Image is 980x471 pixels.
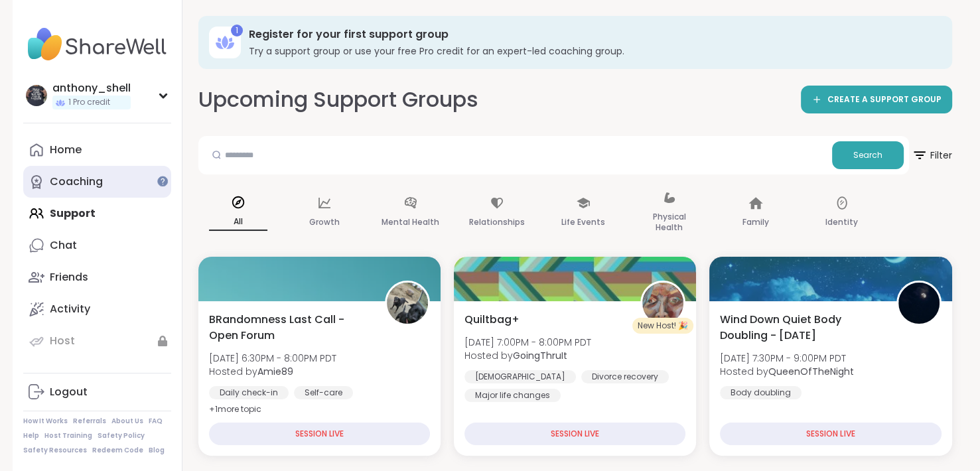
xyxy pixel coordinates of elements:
p: Mental Health [382,214,439,230]
b: Amie89 [257,365,293,378]
span: Wind Down Quiet Body Doubling - [DATE] [720,312,881,344]
div: SESSION LIVE [720,423,941,445]
a: CREATE A SUPPORT GROUP [801,86,952,113]
span: 1 Pro credit [68,97,110,108]
span: BRandomness Last Call - Open Forum [209,312,370,344]
img: GoingThruIt [642,283,683,324]
div: Activity [50,302,90,316]
iframe: Spotlight [157,176,168,186]
button: Filter [912,136,952,174]
a: FAQ [149,417,163,426]
div: Logout [50,385,88,399]
a: Home [23,134,171,166]
h3: Try a support group or use your free Pro credit for an expert-led coaching group. [249,44,934,58]
div: Coaching [50,174,103,189]
p: Growth [309,214,340,230]
span: Hosted by [464,349,591,362]
div: [DEMOGRAPHIC_DATA] [464,370,576,383]
div: Chat [50,238,77,253]
a: Chat [23,230,171,261]
p: Physical Health [640,209,699,235]
div: Daily check-in [209,386,289,399]
div: anthony_shell [52,81,131,96]
span: [DATE] 7:00PM - 8:00PM PDT [464,336,591,349]
a: Safety Resources [23,446,87,455]
a: Logout [23,376,171,408]
img: QueenOfTheNight [898,283,940,324]
span: Search [853,149,882,161]
span: [DATE] 7:30PM - 9:00PM PDT [720,352,854,365]
div: Self-care [294,386,353,399]
div: Major life changes [464,389,561,402]
div: Body doubling [720,386,802,399]
b: QueenOfTheNight [768,365,854,378]
span: [DATE] 6:30PM - 8:00PM PDT [209,352,336,365]
span: Filter [912,139,952,171]
h3: Register for your first support group [249,27,934,42]
a: About Us [111,417,143,426]
div: SESSION LIVE [209,423,430,445]
a: Friends [23,261,171,293]
b: GoingThruIt [513,349,567,362]
div: Divorce recovery [581,370,669,383]
div: Friends [50,270,88,285]
p: Identity [825,214,858,230]
h2: Upcoming Support Groups [198,85,478,115]
div: 1 [231,25,243,36]
a: Safety Policy [98,431,145,440]
div: SESSION LIVE [464,423,685,445]
div: Host [50,334,75,348]
a: Activity [23,293,171,325]
span: CREATE A SUPPORT GROUP [827,94,942,105]
img: Amie89 [387,283,428,324]
p: Life Events [561,214,605,230]
a: How It Works [23,417,68,426]
div: Home [50,143,82,157]
span: Hosted by [720,365,854,378]
a: Host [23,325,171,357]
p: Relationships [469,214,525,230]
p: Family [742,214,769,230]
a: Host Training [44,431,92,440]
a: Help [23,431,39,440]
a: Redeem Code [92,446,143,455]
a: Blog [149,446,165,455]
a: Referrals [73,417,106,426]
img: ShareWell Nav Logo [23,21,171,68]
span: Hosted by [209,365,336,378]
button: Search [832,141,904,169]
p: All [209,214,267,231]
div: New Host! 🎉 [632,318,693,334]
span: Quiltbag+ [464,312,520,328]
a: Coaching [23,166,171,198]
img: anthony_shell [26,85,47,106]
